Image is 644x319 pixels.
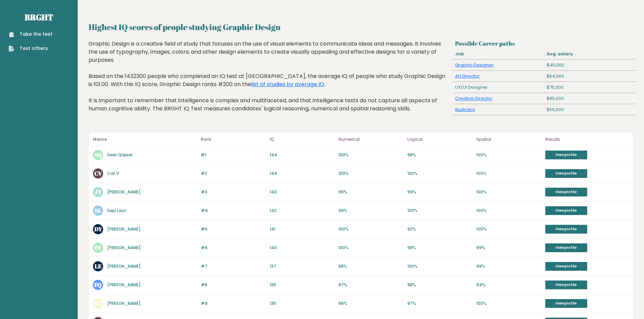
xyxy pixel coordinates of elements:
[545,151,587,159] a: View profile
[270,245,335,251] p: 140
[270,189,335,195] p: 143
[270,300,335,307] p: 135
[407,152,472,158] p: 98%
[201,282,266,288] p: #8
[476,300,541,307] p: 100%
[407,189,472,195] p: 99%
[407,170,472,177] p: 100%
[338,300,403,307] p: 96%
[545,225,587,234] a: View profile
[270,226,335,232] p: 141
[455,62,494,68] a: Graphic Designer
[452,82,544,93] div: UX/UI Designer
[201,226,266,232] p: #5
[9,31,52,38] a: Take the test
[201,152,266,158] p: #1
[338,135,403,143] p: Numerical
[107,170,119,176] a: Cat V
[544,71,636,82] div: $64,000
[270,282,335,288] p: 135
[270,170,335,177] p: 144
[407,300,472,307] p: 97%
[201,263,266,269] p: #7
[338,282,403,288] p: 97%
[9,45,52,52] a: Test others
[455,73,480,79] a: Art Director
[270,152,335,158] p: 144
[476,170,541,177] p: 100%
[476,245,541,251] p: 99%
[94,225,102,233] text: DY
[407,135,472,143] p: Logical
[476,263,541,269] p: 99%
[201,208,266,214] p: #4
[545,169,587,178] a: View profile
[476,135,541,143] p: Spatial
[95,207,101,214] text: SL
[107,300,141,306] a: [PERSON_NAME]
[545,262,587,271] a: View profile
[338,208,403,214] p: 99%
[407,282,472,288] p: 98%
[452,49,544,59] div: Job
[476,189,541,195] p: 100%
[476,226,541,232] p: 100%
[476,282,541,288] p: 94%
[338,152,403,158] p: 100%
[107,282,141,288] a: [PERSON_NAME]
[544,93,636,104] div: $95,000
[476,208,541,214] p: 100%
[545,135,629,143] p: Results
[338,226,403,232] p: 100%
[476,152,541,158] p: 100%
[201,300,266,307] p: #9
[407,208,472,214] p: 100%
[201,170,266,177] p: #2
[338,170,403,177] p: 100%
[94,151,102,159] text: SQ
[107,189,141,195] a: [PERSON_NAME]
[25,12,53,23] a: Brght
[270,263,335,269] p: 137
[544,49,636,59] div: Avg. salary
[545,243,587,252] a: View profile
[201,245,266,251] p: #6
[455,95,493,102] a: Creative Director
[338,245,403,251] p: 100%
[94,299,103,307] text: MY
[107,152,133,158] a: Swer Qrqwer
[545,188,587,196] a: View profile
[455,106,475,113] a: Illustrator
[545,206,587,215] a: View profile
[201,135,266,143] p: Rank
[89,40,450,123] div: Graphic Design is a creative field of study that focuses on the use of visual elements to communi...
[544,104,636,115] div: $50,000
[95,188,102,196] text: JT
[93,136,107,142] b: Name
[94,169,102,177] text: CV
[95,262,102,270] text: LE
[545,299,587,308] a: View profile
[201,189,266,195] p: #3
[95,244,101,251] text: FF
[455,40,633,47] h3: Possible Career paths
[251,80,324,88] a: list of studies by average IQ
[338,263,403,269] p: 98%
[107,263,141,269] a: [PERSON_NAME]
[407,226,472,232] p: 92%
[407,263,472,269] p: 100%
[270,208,335,214] p: 142
[270,135,335,143] p: IQ
[407,245,472,251] p: 98%
[107,226,141,232] a: [PERSON_NAME]
[544,82,636,93] div: $75,000
[338,189,403,195] p: 99%
[89,21,633,33] h2: Highest IQ scores of people studying Graphic Design
[107,245,141,250] a: [PERSON_NAME]
[94,281,102,289] text: FQ
[544,60,636,71] div: $45,000
[545,281,587,289] a: View profile
[107,208,126,213] a: Sapi Laut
